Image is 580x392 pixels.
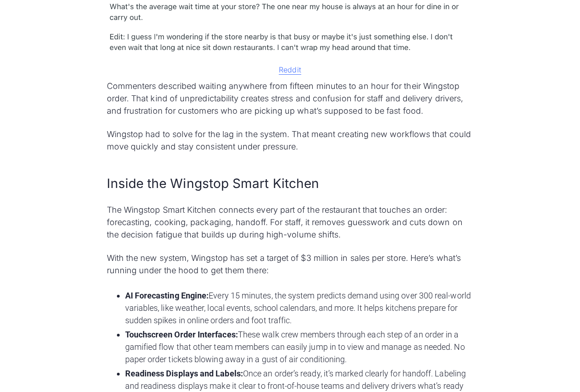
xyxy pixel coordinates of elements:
h2: Inside the Wingstop Smart Kitchen [107,175,474,193]
p: With the new system, Wingstop has set a target of $3 million in sales per store. Here’s what’s ru... [107,252,474,276]
strong: AI Forecasting Engine: [125,291,209,300]
strong: Readiness Displays and Labels: [125,369,243,378]
li: Every 15 minutes, the system predicts demand using over 300 real-world variables, like weather, l... [125,289,474,326]
strong: Touchscreen Order Interfaces: [125,330,238,339]
p: The Wingstop Smart Kitchen connects every part of the restaurant that touches an order: forecasti... [107,204,474,241]
p: Commenters described waiting anywhere from fifteen minutes to an hour for their Wingstop order. T... [107,80,474,117]
a: Reddit [279,65,301,75]
li: These walk crew members through each step of an order in a gamified flow that other team members ... [125,328,474,365]
p: Wingstop had to solve for the lag in the system. That meant creating new workflows that could mov... [107,128,474,153]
